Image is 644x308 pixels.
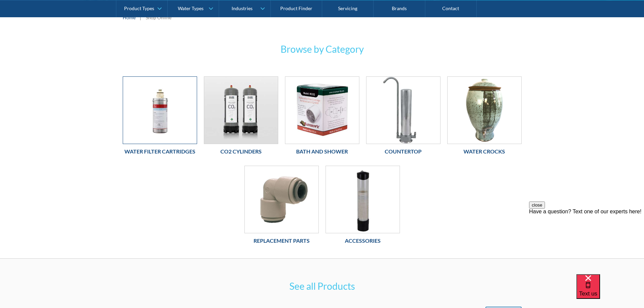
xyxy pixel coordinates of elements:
img: Countertop [366,77,440,144]
h6: Co2 Cylinders [204,147,278,156]
img: Water Filter Cartridges [123,77,197,144]
a: Water CrocksWater Crocks [447,76,522,159]
img: Bath and Shower [285,77,359,144]
img: Co2 Cylinders [204,77,278,144]
h6: Countertop [366,147,440,156]
h3: See all Products [190,279,454,293]
h6: Bath and Shower [285,147,359,156]
a: Co2 CylindersCo2 Cylinders [204,76,278,159]
a: Replacement PartsReplacement Parts [244,166,319,248]
div: Water Types [178,5,204,11]
div: Product Types [124,5,154,11]
img: Replacement Parts [245,166,318,233]
div: | [139,13,142,21]
a: AccessoriesAccessories [326,166,400,248]
div: Shop Online [146,14,171,21]
img: Accessories [326,166,400,233]
iframe: podium webchat widget prompt [529,202,644,283]
a: Bath and ShowerBath and Shower [285,76,359,159]
h6: Water Crocks [447,147,522,156]
a: CountertopCountertop [366,76,440,159]
iframe: podium webchat widget bubble [576,274,644,308]
h6: Replacement Parts [244,237,319,245]
a: Water Filter CartridgesWater Filter Cartridges [123,76,197,159]
div: Industries [232,5,253,11]
h3: Browse by Category [190,42,454,56]
h6: Water Filter Cartridges [123,147,197,156]
img: Water Crocks [448,77,521,144]
h6: Accessories [326,237,400,245]
a: Home [123,14,136,21]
